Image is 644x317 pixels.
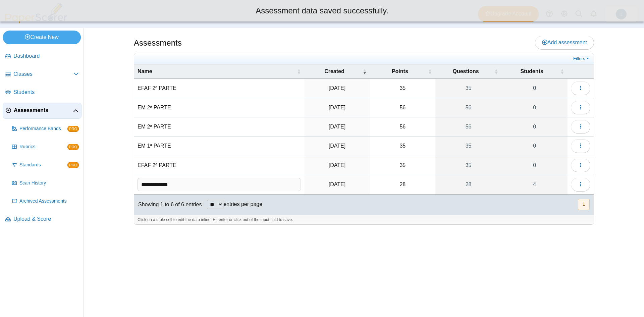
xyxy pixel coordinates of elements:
td: 35 [370,137,435,156]
td: EM 2ª PARTE [134,98,304,117]
td: EFAF 2ª PARTE [134,79,304,98]
td: EM 1ª PARTE [134,137,304,156]
span: Classes [13,70,73,78]
a: 0 [501,98,568,117]
time: Oct 1, 2025 at 3:20 PM [329,143,345,149]
span: PRO [67,144,79,150]
a: 0 [501,79,568,98]
div: Showing 1 to 6 of 6 entries [134,195,202,215]
td: EM 2ª PARTE [134,117,304,137]
a: 35 [435,156,502,175]
div: Click on a table cell to edit the data inline. Hit enter or click out of the input field to save. [134,215,594,225]
a: Dashboard [3,48,82,64]
td: 35 [370,156,435,175]
span: Rubrics [19,144,67,150]
a: Classes [3,66,82,83]
a: Rubrics PRO [9,139,82,155]
label: entries per page [223,201,262,207]
span: Name : Activate to sort [297,68,301,75]
a: Assessments [3,103,82,119]
td: EFAF 2ª PARTE [134,156,304,175]
td: 56 [370,98,435,117]
time: Oct 1, 2025 at 3:21 PM [329,124,345,129]
span: Students [13,89,79,96]
a: 0 [501,137,568,155]
span: Students : Activate to sort [560,68,564,75]
span: Add assessment [542,40,587,45]
span: Questions [439,68,493,75]
a: Upload & Score [3,211,82,227]
a: 0 [501,117,568,136]
span: Points [373,68,427,75]
span: Name [138,68,296,75]
time: Oct 1, 2025 at 3:14 PM [329,181,345,187]
span: Dashboard [13,52,79,60]
span: Created : Activate to remove sorting [363,68,367,75]
button: 1 [578,199,590,210]
a: Archived Assessments [9,193,82,209]
span: PRO [67,126,79,132]
a: 0 [501,156,568,175]
a: Students [3,85,82,101]
span: Points : Activate to sort [428,68,432,75]
a: Filters [572,55,592,62]
span: Created [308,68,361,75]
td: 56 [370,117,435,137]
a: Performance Bands PRO [9,121,82,137]
a: 35 [435,137,502,155]
h1: Assessments [134,37,182,49]
a: Standards PRO [9,157,82,173]
span: PRO [67,162,79,168]
span: Standards [19,162,67,168]
span: Performance Bands [19,125,67,132]
span: Students [505,68,559,75]
time: Oct 1, 2025 at 3:16 PM [329,162,345,168]
a: 35 [435,79,502,98]
span: Upload & Score [13,215,79,223]
span: Questions : Activate to sort [494,68,498,75]
nav: pagination [577,199,590,210]
span: Scan History [19,180,79,187]
time: Oct 2, 2025 at 2:01 PM [329,105,345,110]
span: Assessments [14,107,73,114]
td: 35 [370,79,435,98]
a: Add assessment [535,36,594,49]
a: PaperScorer [3,18,70,24]
td: 28 [370,175,435,194]
div: Assessment data saved successfully. [5,5,639,16]
a: 4 [501,175,568,194]
span: Archived Assessments [19,198,79,205]
a: 56 [435,117,502,136]
a: Create New [3,31,81,44]
a: 56 [435,98,502,117]
a: Scan History [9,175,82,191]
a: 28 [435,175,502,194]
time: Oct 2, 2025 at 2:01 PM [329,85,345,91]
